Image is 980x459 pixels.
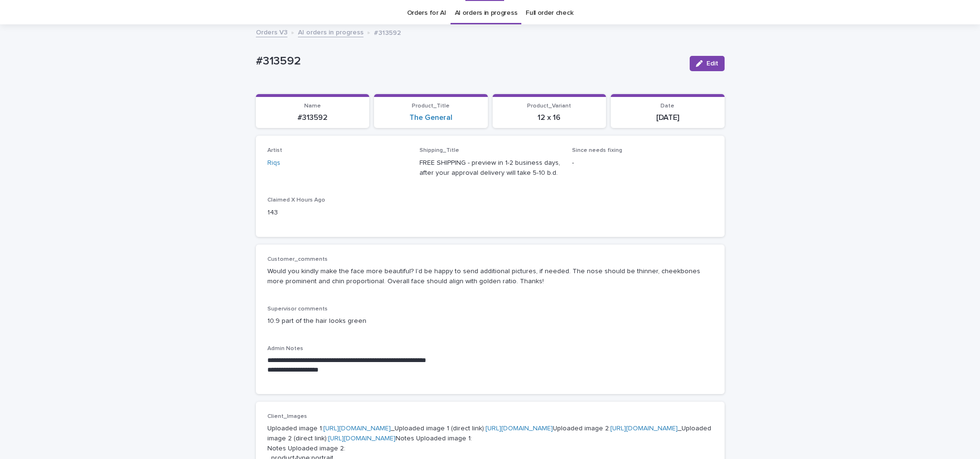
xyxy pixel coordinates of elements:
a: Full order check [526,2,573,24]
a: Riqs [267,158,280,168]
a: The General [409,113,452,122]
a: Orders V3 [256,26,287,37]
p: FREE SHIPPING - preview in 1-2 business days, after your approval delivery will take 5-10 b.d. [419,158,561,178]
p: #313592 [256,54,682,68]
span: Product_Variant [527,103,571,109]
button: Edit [690,56,725,71]
span: Date [661,103,674,109]
span: Name [304,103,321,109]
a: AI orders in progress [298,26,363,37]
span: Supervisor comments [267,306,328,312]
span: Since needs fixing [572,148,622,153]
span: Artist [267,148,282,153]
span: Claimed X Hours Ago [267,197,325,203]
p: 12 x 16 [498,113,601,122]
span: Shipping_Title [419,148,459,153]
a: AI orders in progress [455,2,518,24]
a: [URL][DOMAIN_NAME] [323,425,391,432]
p: - [572,158,713,168]
a: Orders for AI [407,2,446,24]
p: #313592 [374,27,401,37]
a: [URL][DOMAIN_NAME] [328,435,396,442]
p: [DATE] [617,113,719,122]
a: [URL][DOMAIN_NAME] [485,425,553,432]
p: Would you kindly make the face more beautiful? I’d be happy to send additional pictures, if neede... [267,267,713,287]
span: Product_Title [412,103,450,109]
a: [URL][DOMAIN_NAME] [610,425,678,432]
span: Admin Notes [267,346,303,352]
span: Edit [706,60,718,67]
p: #313592 [262,113,364,122]
p: 143 [267,208,408,218]
span: Client_Images [267,414,307,419]
span: Customer_comments [267,256,328,262]
p: 10.9 part of the hair looks green [267,316,713,326]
